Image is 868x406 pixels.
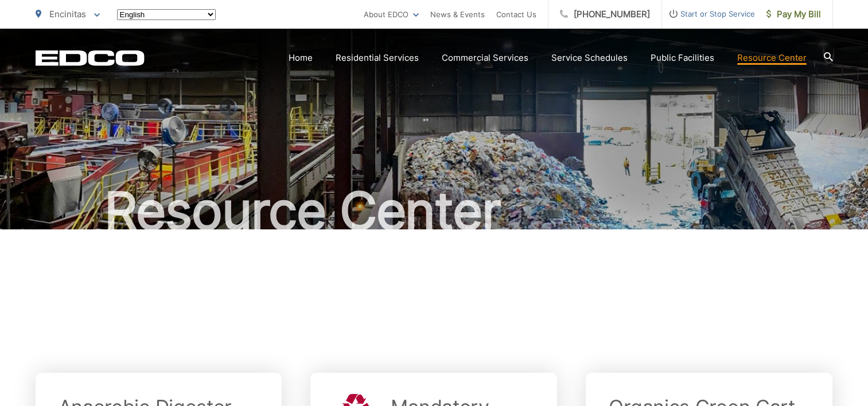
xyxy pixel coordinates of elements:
h1: Resource Center [36,182,833,240]
span: Encinitas [49,9,86,19]
a: Home [289,51,313,65]
a: Commercial Services [442,51,528,65]
a: Contact Us [496,7,536,21]
a: News & Events [430,7,485,21]
select: Select a language [117,9,216,20]
span: Pay My Bill [766,7,821,21]
a: EDCD logo. Return to the homepage. [36,50,145,66]
a: Public Facilities [651,51,714,65]
a: Resource Center [737,51,807,65]
a: Service Schedules [551,51,628,65]
a: About EDCO [364,7,419,21]
a: Residential Services [336,51,419,65]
